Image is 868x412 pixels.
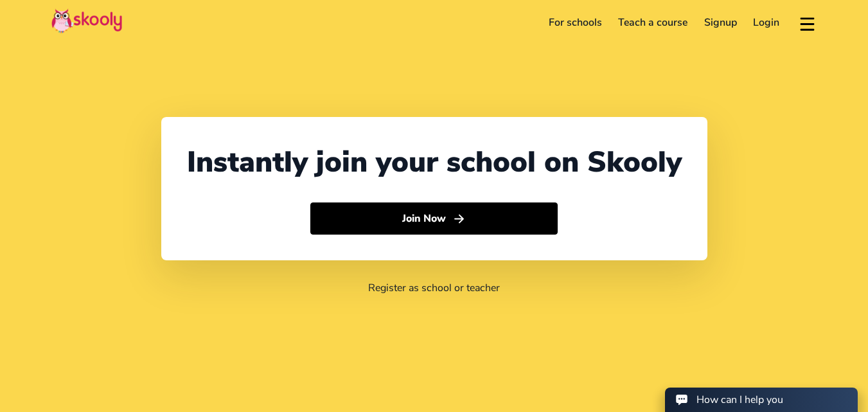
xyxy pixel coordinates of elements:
a: Teach a course [610,12,696,33]
button: menu outline [798,12,817,33]
img: Skooly [51,8,122,33]
div: Instantly join your school on Skooly [187,143,682,182]
a: Signup [696,12,745,33]
a: Login [745,12,788,33]
a: Register as school or teacher [368,281,500,295]
a: For schools [540,12,610,33]
ion-icon: arrow forward outline [452,212,466,226]
button: Join Nowarrow forward outline [310,202,558,235]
